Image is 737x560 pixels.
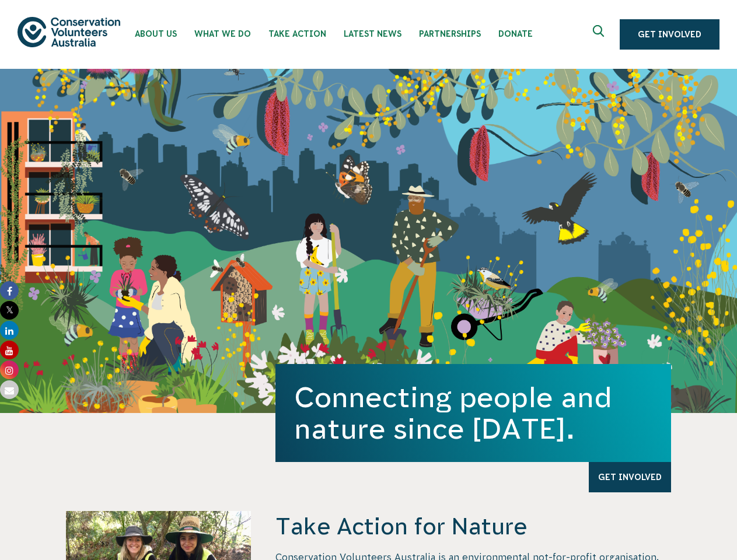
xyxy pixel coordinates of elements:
[294,381,652,444] h1: Connecting people and nature since [DATE].
[344,29,401,38] span: Latest News
[419,29,481,38] span: Partnerships
[275,511,671,541] h4: Take Action for Nature
[620,19,719,50] a: Get Involved
[498,29,533,38] span: Donate
[268,29,326,38] span: Take Action
[589,462,671,492] a: Get Involved
[18,17,120,47] img: logo.svg
[135,29,177,38] span: About Us
[586,20,614,48] button: Expand search box Close search box
[194,29,251,38] span: What We Do
[593,25,607,44] span: Expand search box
